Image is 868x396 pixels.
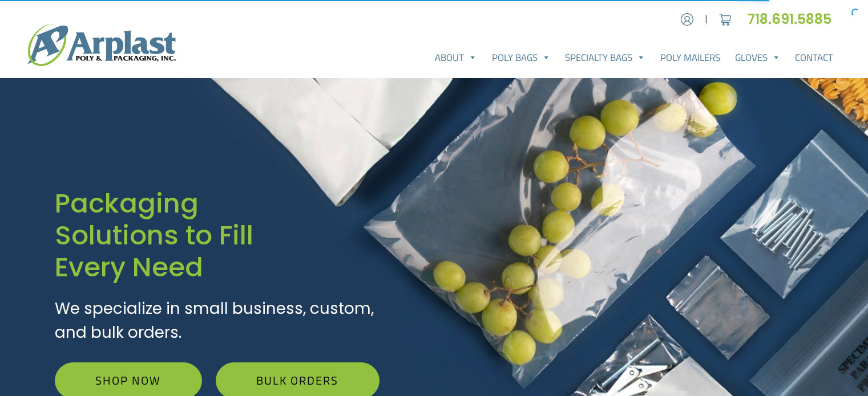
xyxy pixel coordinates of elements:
img: logo [27,24,176,66]
a: Specialty Bags [558,46,653,69]
span: | [705,13,708,26]
a: Contact [788,46,841,69]
a: Poly Bags [485,46,558,69]
p: We specialize in small business, custom, and bulk orders. [55,297,380,344]
a: About [427,46,485,69]
a: 718.691.5885 [748,10,841,28]
h1: Packaging Solutions to Fill Every Need [55,187,380,283]
a: Gloves [728,46,788,69]
a: Poly Mailers [653,46,728,69]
